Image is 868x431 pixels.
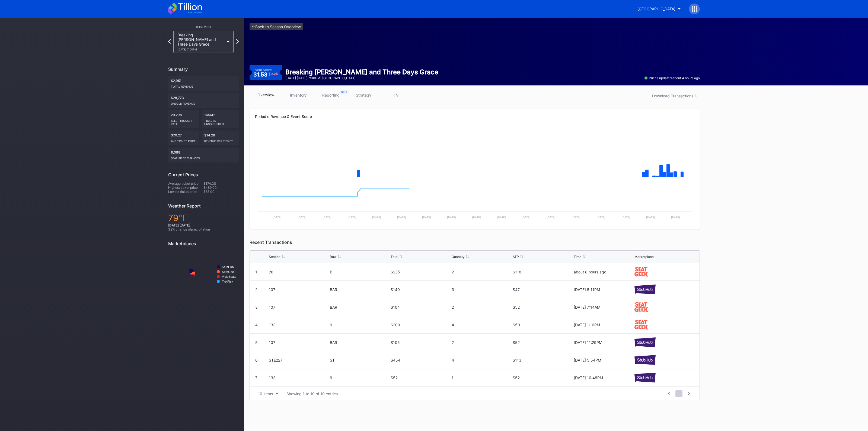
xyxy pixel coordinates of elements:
[250,23,303,30] a: <-Back to Season Overview
[269,323,328,327] div: 133
[315,91,347,99] a: reporting
[168,93,239,108] div: $28,773
[634,337,656,347] img: stubHub.svg
[637,7,675,11] div: [GEOGRAPHIC_DATA]
[271,72,278,75] div: 2.2 %
[168,25,239,28] div: This Event
[168,181,203,186] div: Average ticket price
[255,128,694,183] svg: Chart title
[574,375,633,380] div: [DATE] 10:48PM
[255,114,694,119] div: Periodic Revenue & Event Score
[255,183,694,223] svg: Chart title
[177,33,224,51] div: Breaking [PERSON_NAME] and Three Days Grace
[250,91,282,99] a: overview
[372,216,381,219] text: [DATE]
[203,190,239,194] div: $85.00
[178,213,187,223] span: ℉
[286,391,338,396] div: Showing 1 to 10 of 10 entries
[298,216,307,219] text: [DATE]
[171,137,197,143] div: Avg ticket price
[168,110,199,128] div: 20.29%
[255,305,258,309] div: 3
[513,305,572,309] div: $52
[574,340,633,345] div: [DATE] 11:29PM
[330,255,337,259] div: Row
[255,270,257,274] div: 1
[168,66,239,72] div: Summary
[203,181,239,186] div: $174.38
[171,100,236,105] div: Unsold Revenue
[330,305,390,309] div: BAR
[513,255,519,259] div: ATP
[168,190,203,194] div: Lowest ticket price
[168,148,239,162] div: 8,088
[574,305,633,309] div: [DATE] 7:14AM
[168,172,239,177] div: Current Prices
[282,91,315,99] a: inventory
[652,94,697,98] div: Download Transactions
[255,358,258,362] div: 6
[649,92,700,100] button: Download Transactions
[391,255,398,259] div: Total
[269,255,280,259] div: Section
[177,48,224,51] div: [DATE] 7:00PM
[204,117,236,126] div: Tickets Unsold/Sold
[269,305,328,309] div: 107
[269,375,328,380] div: 133
[391,270,450,274] div: $235
[513,323,572,327] div: $50
[222,265,234,269] text: StubHub
[574,358,633,362] div: [DATE] 5:54PM
[452,287,511,292] div: 3
[671,216,680,219] text: [DATE]
[574,270,633,274] div: about 8 hours ago
[171,117,197,126] div: Sell Through Rate
[572,216,580,219] text: [DATE]
[253,72,278,77] div: 31.53
[547,216,556,219] text: [DATE]
[397,216,406,219] text: [DATE]
[168,213,239,223] div: 79
[452,255,465,259] div: Quantity
[330,358,390,362] div: ST
[634,355,656,365] img: stubHub.svg
[634,320,648,329] img: seatGeek.svg
[452,270,511,274] div: 2
[171,154,236,160] div: seat price changes
[634,267,648,276] img: seatGeek.svg
[269,270,328,274] div: 28
[574,287,633,292] div: [DATE] 5:11PM
[168,227,239,231] div: 32 % chance of precipitation
[391,358,450,362] div: $454
[285,68,438,76] div: Breaking [PERSON_NAME] and Three Days Grace
[168,76,239,91] div: $2,951
[633,4,685,14] button: [GEOGRAPHIC_DATA]
[168,130,199,145] div: $70.27
[202,110,239,128] div: 165/42
[285,76,438,80] div: [DATE] [DATE] 7:00PM | [GEOGRAPHIC_DATA]
[347,91,380,99] a: strategy
[250,240,700,245] div: Recent Transactions
[330,323,390,327] div: 9
[347,216,356,219] text: [DATE]
[646,216,655,219] text: [DATE]
[634,373,656,382] img: stubHub.svg
[253,68,272,72] div: Event Score
[644,76,700,80] div: Prices updated about 4 hours ago
[391,375,450,380] div: $52
[168,223,239,227] div: [DATE] [DATE]
[391,340,450,345] div: $105
[330,287,390,292] div: BAR
[269,340,328,345] div: 107
[447,216,456,219] text: [DATE]
[269,358,328,362] div: STE227
[391,287,450,292] div: $140
[168,203,239,209] div: Weather Report
[472,216,481,219] text: [DATE]
[452,340,511,345] div: 2
[168,250,239,298] svg: Chart title
[204,137,236,143] div: Revenue per ticket
[255,287,257,292] div: 2
[203,186,239,190] div: $489.00
[258,391,273,396] div: 10 items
